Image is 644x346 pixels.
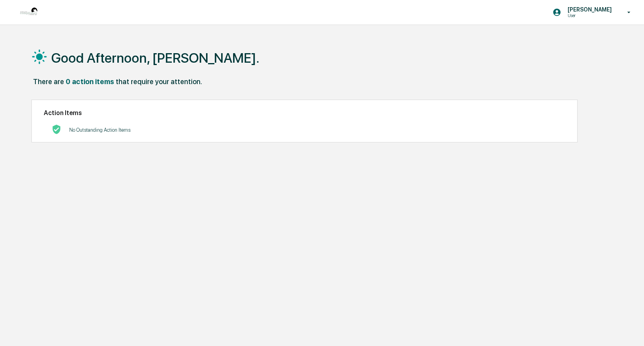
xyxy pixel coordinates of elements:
h2: Action Items [44,109,565,117]
div: 0 action items [66,77,114,86]
img: logo [19,3,38,22]
p: User [561,13,616,18]
p: [PERSON_NAME] [561,6,616,13]
img: No Actions logo [52,125,61,134]
div: There are [33,77,64,86]
p: No Outstanding Action Items [69,127,130,133]
div: that require your attention. [116,77,202,86]
h1: Good Afternoon, [PERSON_NAME]. [51,50,259,66]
